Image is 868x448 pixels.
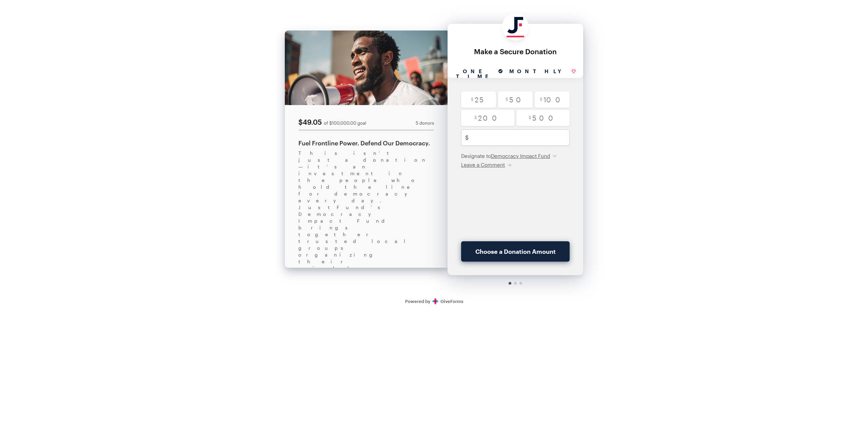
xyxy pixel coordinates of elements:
button: Choose a Donation Amount [461,241,570,262]
img: cover.jpg [285,30,448,105]
div: Designate to [461,152,570,159]
button: Leave a Comment [461,161,512,168]
div: Make a Secure Donation [454,47,576,55]
a: Secure DonationsPowered byGiveForms [405,299,463,304]
div: of $100,000.00 goal [324,121,366,125]
span: 5 donors [416,121,434,125]
span: Leave a Comment [461,162,505,168]
div: Fuel Frontline Power. Defend Our Democracy. [298,139,434,147]
div: $49.05 [298,119,322,125]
